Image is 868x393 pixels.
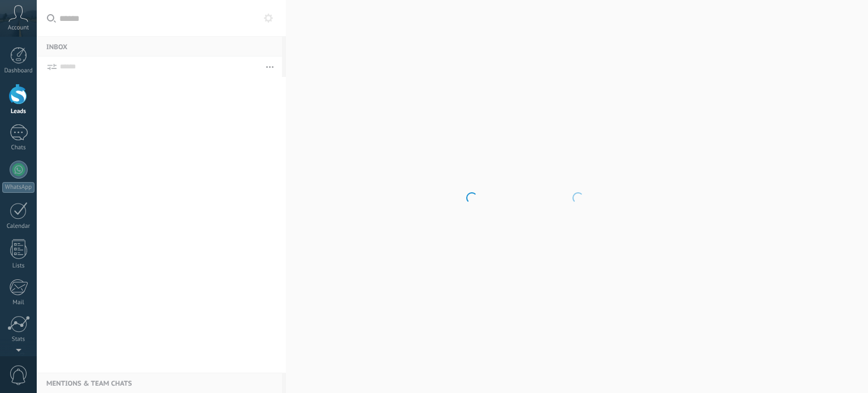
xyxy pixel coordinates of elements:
div: Mail [2,299,35,306]
div: WhatsApp [2,182,34,193]
div: Dashboard [2,67,35,75]
span: Account [8,24,29,32]
div: Lists [2,262,35,270]
div: Stats [2,336,35,343]
div: Chats [2,144,35,152]
div: Leads [2,108,35,115]
div: Calendar [2,223,35,230]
